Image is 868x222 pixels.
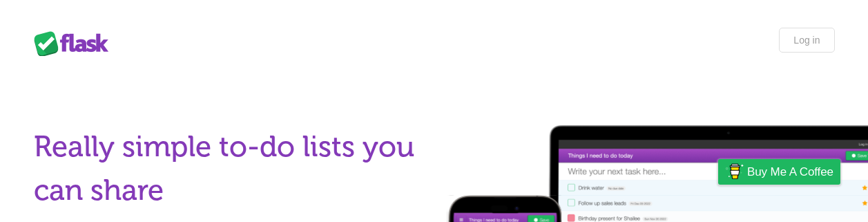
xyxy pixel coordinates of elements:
span: Buy me a coffee [747,160,833,184]
img: Buy me a coffee [725,160,744,183]
a: Log in [779,28,834,53]
div: Flask Lists [34,31,117,56]
h1: Really simple to-do lists you can share [34,125,426,212]
a: Buy me a coffee [718,159,840,185]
